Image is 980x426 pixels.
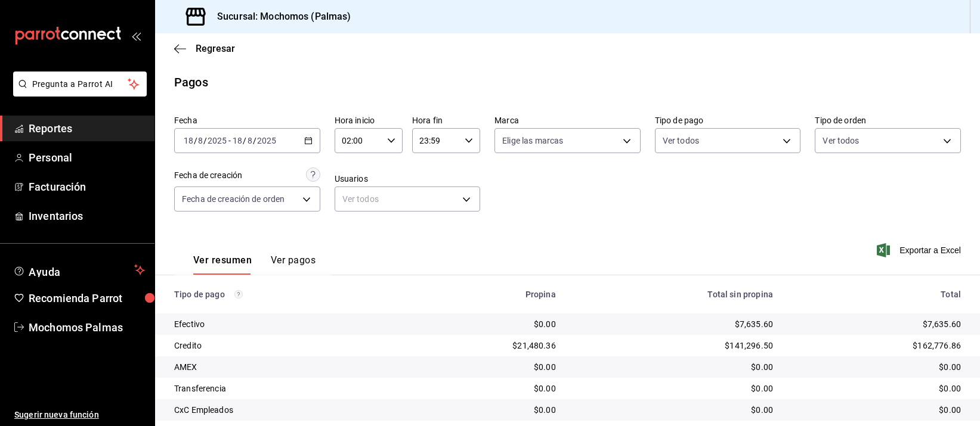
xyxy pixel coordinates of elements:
[879,243,961,257] button: Exportar a Excel
[575,404,773,416] div: $0.00
[174,290,395,299] div: Tipo de pago
[792,290,961,299] div: Total
[29,120,145,136] span: Reportes
[174,73,208,91] div: Pagos
[663,135,699,147] span: Ver todos
[29,179,145,195] span: Facturación
[494,116,641,125] label: Marca
[174,404,395,416] div: CxC Empleados
[415,318,556,330] div: $0.00
[174,169,242,182] div: Fecha de creación
[32,78,128,91] span: Pregunta a Parrot AI
[8,86,147,99] a: Pregunta a Parrot AI
[131,31,141,41] button: open_drawer_menu
[208,10,351,24] h3: Sucursal: Mochomos (Palmas)
[575,318,773,330] div: $7,635.60
[196,43,235,54] span: Regresar
[29,208,145,224] span: Inventarios
[502,135,563,147] span: Elige las marcas
[253,136,256,145] span: /
[29,290,145,306] span: Recomienda Parrot
[271,254,316,275] button: Ver pagos
[29,150,145,166] span: Personal
[792,383,961,394] div: $0.00
[335,186,481,212] div: Ver todos
[174,383,395,394] div: Transferencia
[415,404,556,416] div: $0.00
[247,136,253,145] input: --
[792,318,961,330] div: $7,635.60
[575,383,773,394] div: $0.00
[335,116,403,125] label: Hora inicio
[194,136,197,145] span: /
[193,254,316,275] div: navigation tabs
[412,116,480,125] label: Hora fin
[792,404,961,416] div: $0.00
[183,136,194,145] input: --
[182,193,285,205] span: Fecha de creación de orden
[655,116,801,125] label: Tipo de pago
[415,361,556,373] div: $0.00
[174,318,395,330] div: Efectivo
[174,361,395,373] div: AMEX
[207,136,227,145] input: ----
[174,43,235,54] button: Regresar
[29,319,145,335] span: Mochomos Palmas
[174,116,320,125] label: Fecha
[575,361,773,373] div: $0.00
[256,136,277,145] input: ----
[174,340,395,352] div: Credito
[792,361,961,373] div: $0.00
[415,290,556,299] div: Propina
[13,71,147,97] button: Pregunta a Parrot AI
[203,136,207,145] span: /
[243,136,246,145] span: /
[823,135,859,147] span: Ver todos
[415,383,556,394] div: $0.00
[575,290,773,299] div: Total sin propina
[228,136,231,145] span: -
[335,175,481,183] label: Usuarios
[815,116,961,125] label: Tipo de orden
[14,409,145,421] span: Sugerir nueva función
[193,254,252,275] button: Ver resumen
[197,136,203,145] input: --
[575,340,773,352] div: $141,296.50
[234,290,243,298] svg: Los pagos realizados con Pay y otras terminales son montos brutos.
[29,263,129,277] span: Ayuda
[415,340,556,352] div: $21,480.36
[232,136,243,145] input: --
[792,340,961,352] div: $162,776.86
